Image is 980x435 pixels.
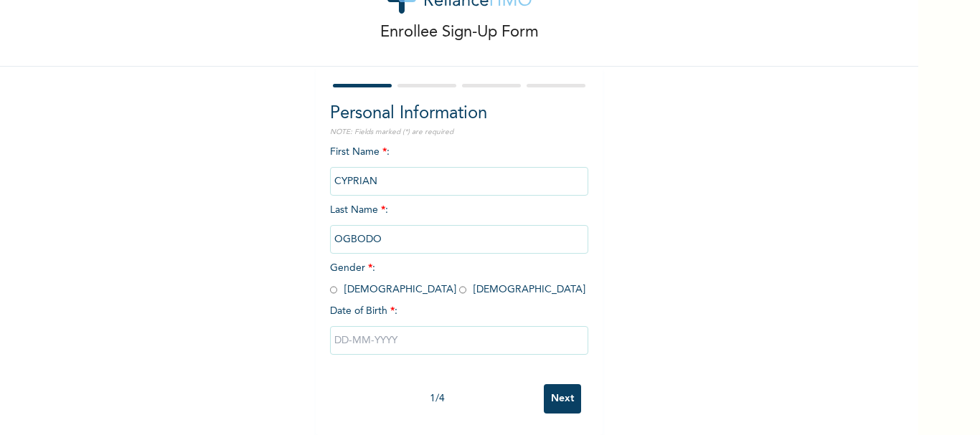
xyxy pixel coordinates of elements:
[380,21,539,44] p: Enrollee Sign-Up Form
[330,263,585,295] span: Gender : [DEMOGRAPHIC_DATA] [DEMOGRAPHIC_DATA]
[330,167,588,196] input: Enter your first name
[330,127,588,138] p: NOTE: Fields marked (*) are required
[330,225,588,254] input: Enter your last name
[330,101,588,127] h2: Personal Information
[330,391,544,406] div: 1 / 4
[330,147,588,186] span: First Name :
[544,384,581,414] input: Next
[330,326,588,355] input: DD-MM-YYYY
[330,304,397,319] span: Date of Birth :
[330,205,588,244] span: Last Name :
